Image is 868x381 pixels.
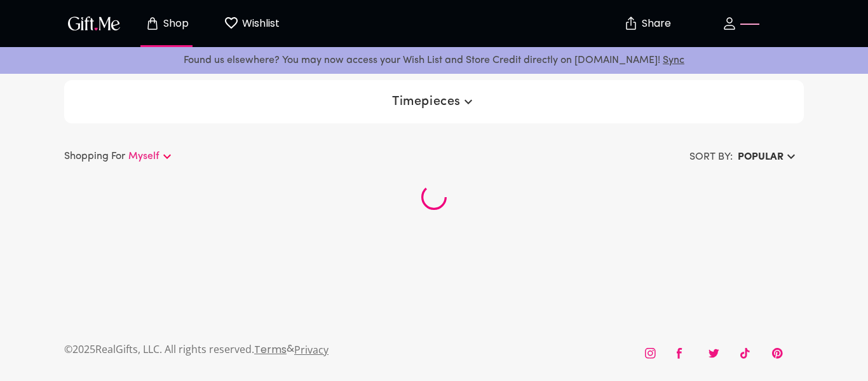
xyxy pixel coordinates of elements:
h6: Popular [738,149,783,165]
p: Found us elsewhere? You may now access your Wish List and Store Credit directly on [DOMAIN_NAME]! [10,52,858,69]
h6: SORT BY: [689,149,733,165]
p: Wishlist [239,15,280,32]
button: GiftMe Logo [64,16,124,31]
button: Popular [733,146,804,169]
a: Terms [254,342,287,357]
img: secure [623,16,639,31]
p: Myself [128,149,159,164]
button: Store page [132,3,201,44]
button: Share [625,1,669,46]
span: Timepieces [392,94,476,109]
button: Wishlist page [217,3,287,44]
p: & [287,342,294,368]
a: Privacy [294,343,329,357]
p: Shop [160,18,189,29]
img: GiftMe Logo [65,14,123,32]
p: Shopping For [64,149,125,164]
p: © 2025 RealGifts, LLC. All rights reserved. [64,341,254,357]
a: Sync [663,55,684,66]
p: Share [639,18,671,29]
button: Timepieces [387,90,481,113]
